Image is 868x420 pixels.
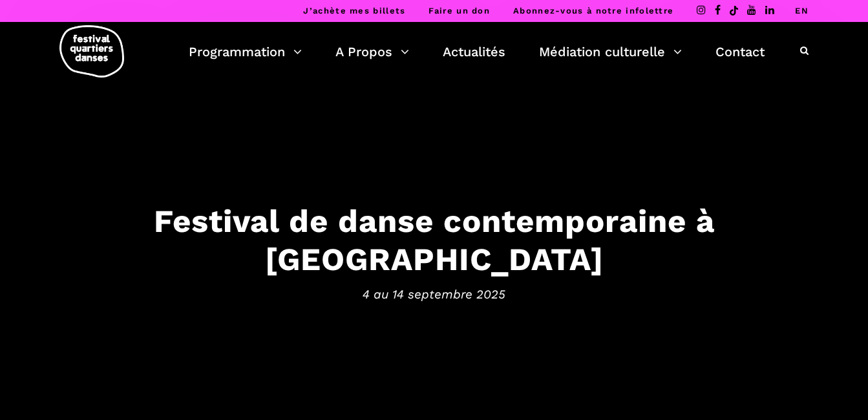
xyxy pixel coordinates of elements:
[715,41,765,63] a: Contact
[303,6,405,16] a: J’achète mes billets
[795,6,809,16] a: EN
[443,41,505,63] a: Actualités
[34,284,835,304] span: 4 au 14 septembre 2025
[539,41,682,63] a: Médiation culturelle
[189,41,302,63] a: Programmation
[513,6,673,16] a: Abonnez-vous à notre infolettre
[34,202,835,278] h3: Festival de danse contemporaine à [GEOGRAPHIC_DATA]
[335,41,409,63] a: A Propos
[429,6,490,16] a: Faire un don
[59,25,124,78] img: logo-fqd-med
